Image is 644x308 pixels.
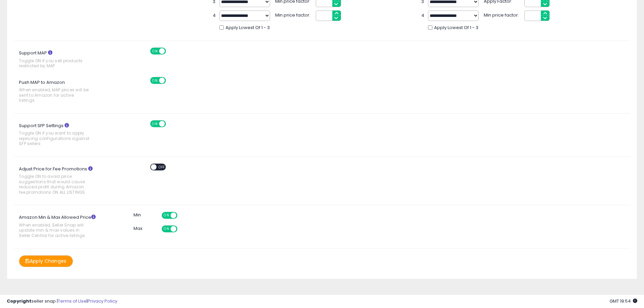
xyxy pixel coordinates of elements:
[14,48,108,72] label: Support MAP
[19,222,91,238] span: When enabled, Seller Snap will update min & max values in Seller Central for active listings.
[58,298,87,304] a: Terms of Use
[14,77,108,106] label: Push MAP to Amazon
[19,255,73,267] button: Apply Changes
[165,121,176,126] span: OFF
[134,212,141,218] label: Min
[14,120,108,150] label: Support SFP Settings
[176,226,187,232] span: OFF
[19,87,91,103] span: When enabled, MAP prices will be sent to Amazon for active listings.
[88,298,117,304] a: Privacy Policy
[275,10,312,19] span: Min price factor:
[14,164,108,198] label: Adjust Price for Fee Promotions
[19,131,91,146] span: Toggle ON if you want to apply repricing configurations against SFP sellers
[7,298,31,304] strong: Copyright
[19,174,91,195] span: Toggle ON to avoid price suggestions that would cause reduced profit during Amazon fee promotions...
[151,48,159,54] span: ON
[19,58,91,69] span: Toggle ON if you sell products restricted by MAP
[162,226,171,232] span: ON
[434,25,478,31] span: Apply Lowest Of 1 - 3
[165,77,176,83] span: OFF
[213,13,216,19] span: 4
[421,13,425,19] span: 4
[7,298,117,305] div: seller snap | |
[610,298,637,304] span: 2025-09-11 19:54 GMT
[151,121,159,126] span: ON
[225,25,270,31] span: Apply Lowest Of 1 - 3
[157,164,167,170] span: OFF
[134,226,142,232] label: Max
[165,48,176,54] span: OFF
[484,10,521,19] span: Min price factor:
[176,213,187,218] span: OFF
[162,213,171,218] span: ON
[14,212,108,241] label: Amazon Min & Max Allowed Price
[151,77,159,83] span: ON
